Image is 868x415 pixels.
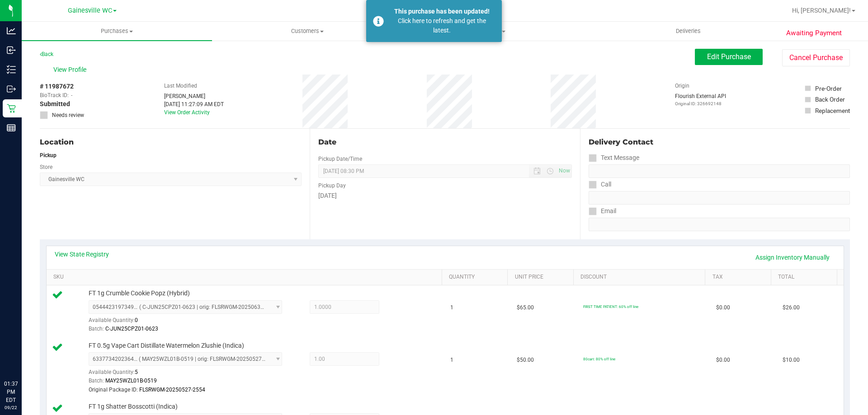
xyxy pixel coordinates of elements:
span: $26.00 [783,303,800,312]
iframe: Resource center [9,343,36,370]
a: Customers [212,22,402,41]
button: Cancel Purchase [782,49,850,66]
inline-svg: Inventory [7,65,16,74]
a: View Order Activity [164,109,210,116]
span: FT 0.5g Vape Cart Distillate Watermelon Zlushie (Indica) [89,341,244,350]
label: Text Message [589,151,639,164]
a: Purchases [22,22,212,41]
span: MAY25WZL01B-0519 [105,378,157,384]
span: FT 1g Crumble Cookie Popz (Hybrid) [89,289,190,298]
span: FIRST TIME PATIENT: 60% off line [583,304,638,309]
inline-svg: Analytics [7,26,16,35]
span: Deliveries [664,27,713,35]
span: Edit Purchase [707,52,751,61]
div: Available Quantity: [89,314,292,331]
div: [PERSON_NAME] [164,92,224,100]
a: Deliveries [593,22,783,41]
div: Flourish External API [675,92,726,107]
inline-svg: Inbound [7,46,16,55]
div: Date [318,137,571,148]
span: Needs review [52,111,84,119]
span: FLSRWGM-20250527-2554 [139,387,205,393]
span: Batch: [89,326,104,332]
div: Back Order [815,95,845,104]
a: SKU [53,274,438,281]
inline-svg: Reports [7,123,16,132]
span: 1 [450,303,453,312]
p: 01:37 PM EDT [4,380,18,404]
a: Total [778,274,833,281]
span: Original Package ID: [89,387,138,393]
a: Assign Inventory Manually [750,250,835,265]
div: This purchase has been updated! [389,7,495,16]
p: 09/22 [4,404,18,411]
span: BioTrack ID: [40,91,69,99]
inline-svg: Retail [7,104,16,113]
span: $50.00 [517,356,534,364]
p: Original ID: 326692148 [675,100,726,107]
label: Pickup Date/Time [318,155,362,163]
span: 1 [450,356,453,364]
div: Location [40,137,302,148]
label: Pickup Day [318,182,346,190]
span: # 11987672 [40,82,74,91]
input: Format: (999) 999-9999 [589,191,850,205]
span: View Profile [53,65,90,75]
span: Hi, [PERSON_NAME]! [792,7,851,14]
span: Customers [212,27,402,35]
div: [DATE] [318,191,571,201]
div: Available Quantity: [89,366,292,383]
div: [DATE] 11:27:09 AM EDT [164,100,224,108]
iframe: Resource center unread badge [27,341,38,352]
span: Batch: [89,378,104,384]
inline-svg: Outbound [7,84,16,93]
span: 5 [135,369,138,375]
span: - [71,91,72,99]
span: C-JUN25CPZ01-0623 [105,326,158,332]
a: Unit Price [515,274,570,281]
strong: Pickup [40,152,57,159]
label: Last Modified [164,82,197,90]
span: 0 [135,317,138,323]
div: Delivery Contact [589,137,850,148]
div: Pre-Order [815,84,842,93]
span: $0.00 [716,303,730,312]
span: FT 1g Shatter Bosscotti (Indica) [89,402,178,411]
a: Discount [580,274,702,281]
span: 80cart: 80% off line [583,357,615,361]
span: Submitted [40,99,70,109]
span: Gainesville WC [68,7,112,14]
a: View State Registry [55,250,109,259]
label: Origin [675,82,689,90]
a: Quantity [449,274,504,281]
label: Store [40,163,52,171]
label: Email [589,205,616,218]
span: $10.00 [783,356,800,364]
div: Click here to refresh and get the latest. [389,16,495,35]
a: Back [40,51,53,57]
label: Call [589,178,611,191]
button: Edit Purchase [695,49,763,65]
span: $0.00 [716,356,730,364]
a: Tax [712,274,768,281]
span: Awaiting Payment [786,28,842,38]
input: Format: (999) 999-9999 [589,164,850,178]
span: Purchases [22,27,212,35]
div: Replacement [815,106,850,115]
span: $65.00 [517,303,534,312]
